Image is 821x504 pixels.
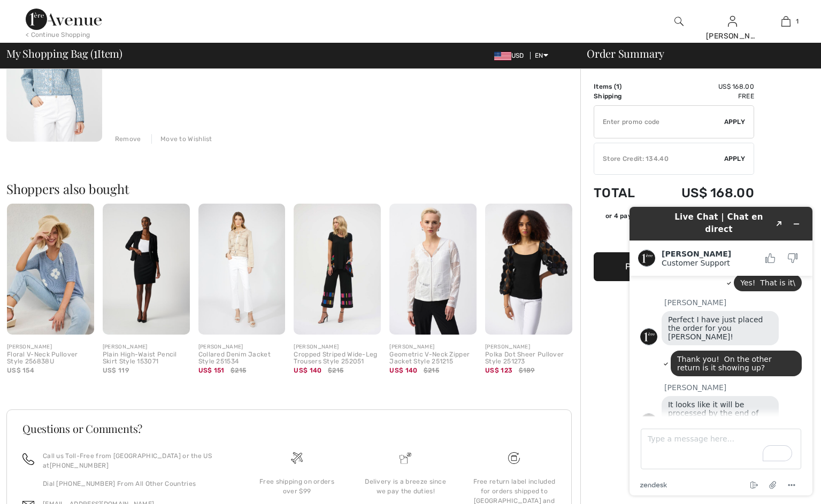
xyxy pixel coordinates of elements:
[594,82,652,91] td: Items ( )
[115,134,141,144] div: Remove
[103,351,190,366] div: Plain High-Waist Pencil Skirt Style 153071
[485,343,572,351] div: [PERSON_NAME]
[198,367,225,374] span: US$ 151
[605,211,754,221] div: or 4 payments of with
[103,204,190,334] img: Plain High-Waist Pencil Skirt Style 153071
[26,9,102,30] img: 1ère Avenue
[535,52,548,59] span: EN
[94,45,97,59] span: 1
[574,48,815,59] div: Order Summary
[652,91,754,101] td: Free
[198,351,286,366] div: Collared Denim Jacket Style 251534
[424,366,439,375] span: $215
[294,343,381,351] div: [PERSON_NAME]
[652,82,754,91] td: US$ 168.00
[494,52,528,59] span: USD
[22,453,34,465] img: call
[103,343,190,351] div: [PERSON_NAME]
[291,452,303,464] img: Free shipping on orders over $99
[389,351,477,366] div: Geometric V-Neck Zipper Jacket Style 251215
[7,204,94,334] img: Floral V-Neck Pullover Style 256838U
[728,16,737,26] a: Sign In
[198,343,286,351] div: [PERSON_NAME]
[485,204,572,334] img: Polka Dot Sheer Pullover Style 251273
[294,367,321,374] span: US$ 140
[674,15,684,28] img: search the website
[294,204,381,334] img: Cropped Striped Wide-Leg Trousers Style 252051
[43,451,229,470] p: Call us Toll-Free from [GEOGRAPHIC_DATA] or the US at
[400,452,411,464] img: Delivery is a breeze since we pay the duties!
[7,351,94,366] div: Floral V-Neck Pullover Style 256838U
[781,15,791,28] img: My Bag
[616,83,619,90] span: 1
[594,252,754,281] button: Proceed to Payment
[7,343,94,351] div: [PERSON_NAME]
[508,452,520,464] img: Free shipping on orders over $99
[594,175,652,211] td: Total
[621,198,821,504] iframe: To enrich screen reader interactions, please activate Accessibility in Grammarly extension settings
[389,343,477,351] div: [PERSON_NAME]
[728,15,737,28] img: My Info
[494,52,511,60] img: US Dollar
[724,154,746,164] span: Apply
[594,106,724,138] input: Promo code
[759,15,812,28] a: 1
[724,117,746,127] span: Apply
[652,175,754,211] td: US$ 168.00
[485,351,572,366] div: Polka Dot Sheer Pullover Style 251273
[231,366,246,375] span: $215
[485,367,512,374] span: US$ 123
[26,30,90,40] div: < Continue Shopping
[198,204,286,334] img: Collared Denim Jacket Style 251534
[6,48,122,59] span: My Shopping Bag ( Item)
[389,367,417,374] span: US$ 140
[389,204,477,334] img: Geometric V-Neck Zipper Jacket Style 251215
[25,7,47,17] span: Chat
[151,134,212,144] div: Move to Wishlist
[594,224,754,249] iframe: PayPal-paypal
[328,366,343,375] span: $215
[796,17,799,26] span: 1
[594,154,724,164] div: Store Credit: 134.40
[519,366,535,375] span: $189
[594,91,652,101] td: Shipping
[360,477,451,496] div: Delivery is a breeze since we pay the duties!
[103,367,129,374] span: US$ 119
[50,462,109,469] a: [PHONE_NUMBER]
[7,367,34,374] span: US$ 154
[294,351,381,366] div: Cropped Striped Wide-Leg Trousers Style 252051
[22,423,556,434] h3: Questions or Comments?
[251,477,342,496] div: Free shipping on orders over $99
[706,30,758,42] div: [PERSON_NAME]
[43,479,229,489] p: Dial [PHONE_NUMBER] From All Other Countries
[6,182,580,195] h2: Shoppers also bought
[594,211,754,224] div: or 4 payments ofUS$ 42.00withSezzle Click to learn more about Sezzle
